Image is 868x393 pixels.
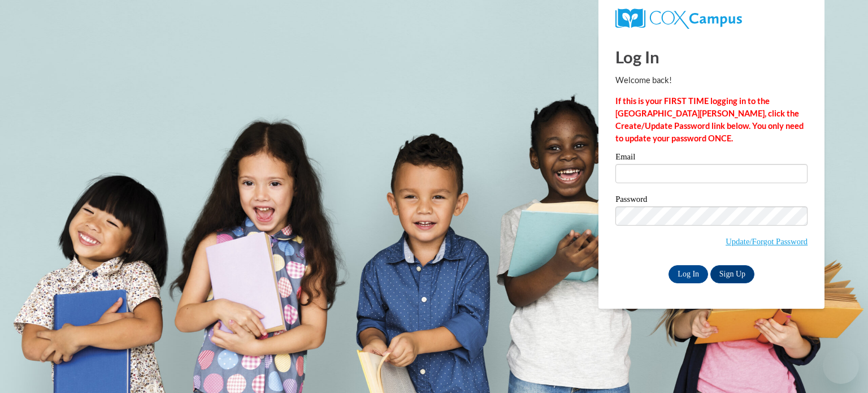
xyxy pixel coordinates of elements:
[726,237,808,246] a: Update/Forgot Password
[615,96,804,143] strong: If this is your FIRST TIME logging in to the [GEOGRAPHIC_DATA][PERSON_NAME], click the Create/Upd...
[710,265,754,283] a: Sign Up
[615,8,742,29] img: COX Campus
[615,153,808,164] label: Email
[615,45,808,68] h1: Log In
[615,195,808,206] label: Password
[669,265,708,283] input: Log In
[823,348,859,384] iframe: Button to launch messaging window
[615,74,808,87] p: Welcome back!
[615,8,808,29] a: COX Campus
